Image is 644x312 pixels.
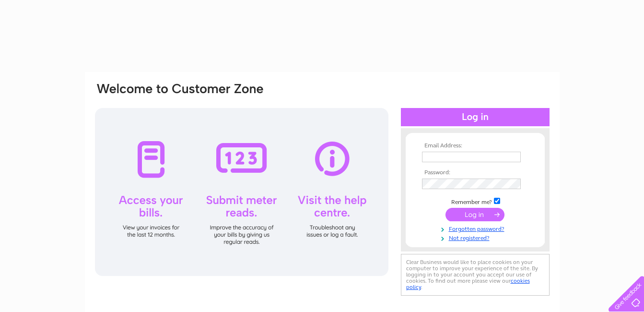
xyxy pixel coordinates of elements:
[420,169,531,176] th: Password:
[445,208,504,221] input: Submit
[406,277,530,290] a: cookies policy
[422,224,531,233] a: Forgotten password?
[401,254,550,296] div: Clear Business would like to place cookies on your computer to improve your experience of the sit...
[422,233,531,242] a: Not registered?
[420,143,531,149] th: Email Address:
[420,196,531,206] td: Remember me?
